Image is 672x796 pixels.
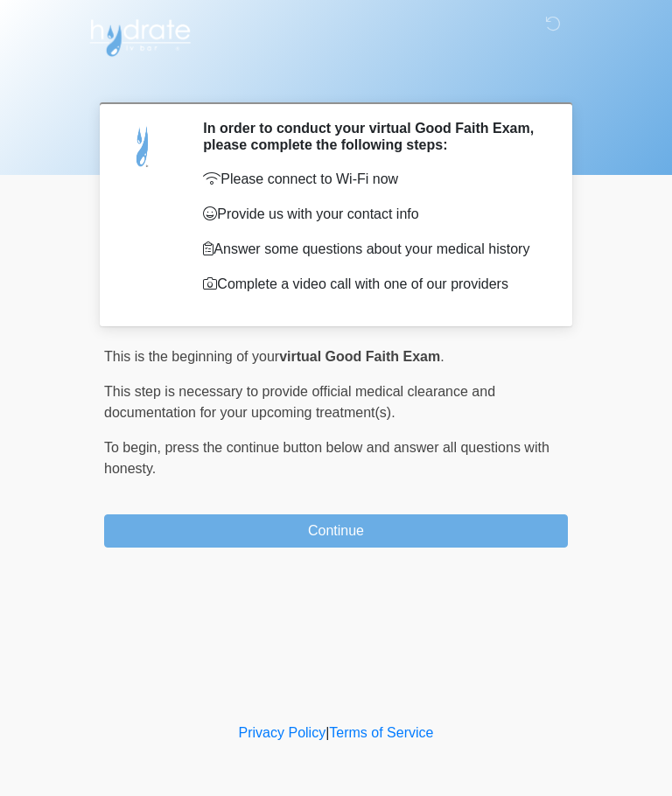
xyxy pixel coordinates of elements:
[203,204,542,225] p: Provide us with your contact info
[117,120,170,172] img: Agent Avatar
[104,514,568,548] button: Continue
[279,349,440,364] strong: virtual Good Faith Exam
[203,120,542,153] h2: In order to conduct your virtual Good Faith Exam, please complete the following steps:
[104,349,279,364] span: This is the beginning of your
[104,384,495,420] span: This step is necessary to provide official medical clearance and documentation for your upcoming ...
[203,274,542,295] p: Complete a video call with one of our providers
[87,13,193,58] img: Hydrate IV Bar - Arcadia Logo
[325,725,329,740] a: |
[104,440,164,455] span: To begin,
[440,349,444,364] span: .
[329,725,433,740] a: Terms of Service
[239,725,326,740] a: Privacy Policy
[104,440,549,476] span: press the continue button below and answer all questions with honesty.
[91,63,581,95] h1: ‎ ‎ ‎ ‎
[203,239,542,260] p: Answer some questions about your medical history
[203,169,542,190] p: Please connect to Wi-Fi now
